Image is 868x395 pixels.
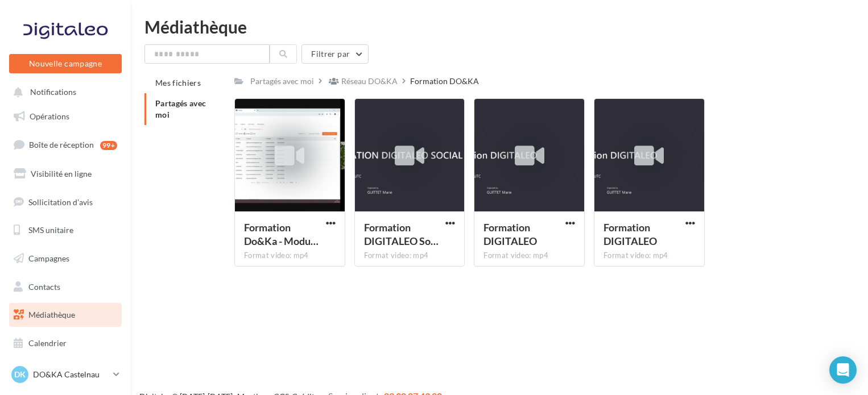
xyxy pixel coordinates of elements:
[28,253,69,263] span: Campagnes
[604,221,657,247] span: Formation DIGITALEO
[7,303,124,327] a: Médiathèque
[341,76,398,87] div: Réseau DO&KA
[28,338,67,348] span: Calendrier
[829,356,857,384] div: Open Intercom Messenger
[301,44,369,64] button: Filtrer par
[7,105,124,128] a: Opérations
[30,88,76,97] span: Notifications
[244,251,336,261] div: Format video: mp4
[31,169,92,178] span: Visibilité en ligne
[410,76,479,87] div: Formation DO&KA
[7,247,124,271] a: Campagnes
[28,310,75,319] span: Médiathèque
[364,251,456,261] div: Format video: mp4
[155,78,201,88] span: Mes fichiers
[28,282,60,292] span: Contacts
[364,221,439,247] span: Formation DIGITALEO Social Ads
[7,331,124,355] a: Calendrier
[30,111,69,121] span: Opérations
[33,369,109,380] p: DO&KA Castelnau
[9,54,122,73] button: Nouvelle campagne
[28,225,73,235] span: SMS unitaire
[7,132,124,157] a: Boîte de réception99+
[250,76,314,87] div: Partagés avec moi
[29,140,94,149] span: Boîte de réception
[7,162,124,186] a: Visibilité en ligne
[483,251,575,261] div: Format video: mp4
[7,190,124,214] a: Sollicitation d'avis
[7,218,124,242] a: SMS unitaire
[9,364,122,385] a: DK DO&KA Castelnau
[100,141,117,150] div: 99+
[28,197,93,206] span: Sollicitation d'avis
[155,98,206,119] span: Partagés avec moi
[14,369,26,380] span: DK
[483,221,537,247] span: Formation DIGITALEO
[144,18,854,35] div: Médiathèque
[244,221,319,247] span: Formation Do&Ka - Module Contacts (2024-07-26 11_12 GMT+2)
[7,275,124,299] a: Contacts
[604,251,695,261] div: Format video: mp4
